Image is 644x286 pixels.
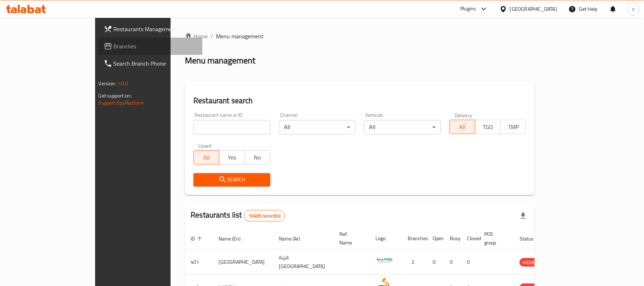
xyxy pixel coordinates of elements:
[402,249,427,275] td: 2
[218,234,250,243] span: Name (En)
[193,120,270,134] input: Search for restaurant name or ID..
[364,120,441,134] div: All
[427,228,444,249] th: Open
[245,150,270,165] button: No
[193,173,270,186] button: Search
[503,122,523,132] span: TMP
[216,32,264,40] span: Menu management
[279,120,356,134] div: All
[213,249,273,275] td: [GEOGRAPHIC_DATA]
[520,234,543,243] span: Status
[370,228,402,249] th: Logo
[460,5,476,13] div: Plugins
[273,249,334,275] td: قرية [GEOGRAPHIC_DATA]
[191,210,285,221] h2: Restaurants list
[475,120,501,134] button: TGO
[219,150,245,165] button: Yes
[461,228,478,249] th: Closed
[99,91,132,100] span: Get support on:
[99,98,144,108] a: Support.OpsPlatform
[193,150,219,165] button: All
[198,143,212,148] label: Upsell
[402,228,427,249] th: Branches
[444,249,461,275] td: 0
[248,152,267,163] span: No
[98,55,203,72] a: Search Branch Phone
[98,38,203,55] a: Branches
[222,152,242,163] span: Yes
[484,230,505,247] span: POS group
[375,252,393,270] img: Spicy Village
[114,42,197,51] span: Branches
[98,20,203,38] a: Restaurants Management
[279,234,309,243] span: Name (Ar)
[193,95,526,106] h2: Restaurant search
[244,210,285,221] div: Total records count
[244,213,285,219] span: 10405 record(s)
[510,5,557,13] div: [GEOGRAPHIC_DATA]
[185,55,255,66] h2: Menu management
[114,25,197,33] span: Restaurants Management
[454,113,472,118] label: Delivery
[449,120,475,134] button: All
[632,5,634,13] span: z
[520,258,541,267] span: HIDDEN
[114,59,197,68] span: Search Branch Phone
[197,152,216,163] span: All
[117,79,128,88] span: 1.0.0
[211,32,213,40] li: /
[520,258,541,267] div: HIDDEN
[444,228,461,249] th: Busy
[461,249,478,275] td: 0
[500,120,526,134] button: TMP
[339,230,361,247] span: Ref. Name
[515,207,532,224] div: Export file
[99,79,116,88] span: Version:
[185,32,535,40] nav: breadcrumb
[199,175,265,184] span: Search
[427,249,444,275] td: 0
[191,234,204,243] span: ID
[478,122,498,132] span: TGO
[453,122,472,132] span: All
